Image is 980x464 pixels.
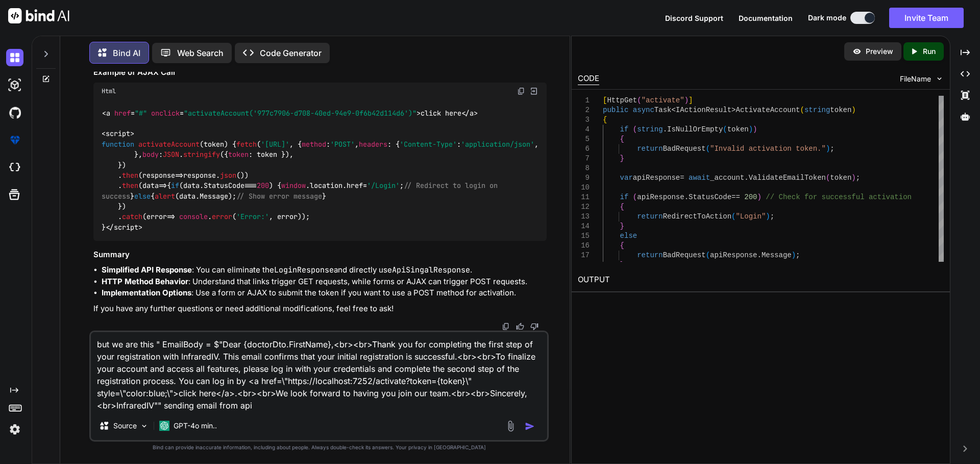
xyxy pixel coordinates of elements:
[347,181,363,190] span: href
[392,265,470,275] code: ApiSingalResponse
[727,125,748,133] span: token
[620,193,628,201] span: if
[578,154,590,163] div: 7
[766,212,770,221] span: )
[578,260,590,270] div: 18
[578,115,590,125] div: 3
[530,322,538,331] img: dislike
[6,159,23,176] img: cloudideIcon
[142,171,183,180] span: =>
[122,171,138,180] span: then
[204,140,224,149] span: token
[102,287,547,299] li: : Use a form or AJAX to submit the token if you want to use a POST method for activation.
[6,76,23,94] img: darkAi-studio
[516,322,524,331] img: like
[102,140,134,149] span: function
[578,183,590,193] div: 10
[637,125,663,133] span: string
[146,212,175,222] span: =>
[102,87,116,95] span: Html
[578,73,599,85] div: CODE
[134,192,151,201] span: else
[663,212,731,221] span: RedirectToAction
[106,108,110,118] span: a
[900,74,931,84] span: FileName
[302,140,326,149] span: method
[236,192,322,201] span: // Show error message
[736,106,800,114] span: ActivateAccount
[200,192,228,201] span: Message
[710,251,757,259] span: apiResponse
[330,140,355,149] span: 'POST'
[753,125,757,133] span: )
[744,193,757,201] span: 200
[171,181,179,190] span: if
[637,193,684,201] span: apiResponse
[620,154,624,162] span: }
[665,14,723,22] span: Discord Support
[731,212,736,221] span: (
[632,125,636,133] span: (
[89,444,549,451] p: Bind can provide inaccurate information, including about people. Always double-check its answers....
[525,421,535,431] img: icon
[731,193,740,201] span: ==
[151,108,180,118] span: onclick
[113,47,140,59] p: Bind AI
[791,251,795,259] span: )
[620,125,628,133] span: if
[766,193,912,201] span: // Check for successful activation
[744,174,748,182] span: .
[665,13,723,23] button: Discord Support
[620,135,624,143] span: {
[102,129,134,139] span: < >
[578,144,590,154] div: 6
[122,212,142,222] span: catch
[212,212,232,222] span: error
[142,171,175,180] span: response
[102,140,538,232] span: ( ) { ( , { : , : { : , }, : . ({ : token }), }) . ( response. ()) . ( { (data. === ) { . . = ; }...
[637,96,641,104] span: (
[723,125,727,133] span: (
[620,232,637,240] span: else
[6,49,23,66] img: darkChat
[260,47,322,59] p: Code Generator
[748,125,752,133] span: )
[851,106,855,114] span: )
[261,140,289,149] span: '[URL]'
[578,173,590,183] div: 9
[663,251,705,259] span: BadRequest
[804,106,830,114] span: string
[671,106,675,114] span: <
[578,241,590,251] div: 16
[114,108,131,118] span: href
[578,202,590,212] div: 12
[620,203,624,211] span: {
[204,181,244,190] span: StatusCode
[228,150,249,159] span: token
[102,265,192,275] strong: Simplified API Response
[603,116,607,124] span: {
[578,134,590,144] div: 5
[578,105,590,115] div: 2
[470,108,474,118] span: a
[757,251,761,259] span: .
[705,145,709,153] span: (
[739,14,793,22] span: Documentation
[93,67,547,78] h3: Example of AJAX Call
[796,251,800,259] span: ;
[578,212,590,222] div: 13
[689,174,710,182] span: await
[684,96,688,104] span: )
[142,181,167,190] span: =>
[684,193,688,201] span: .
[637,212,663,221] span: return
[163,150,179,159] span: JSON
[620,241,624,250] span: {
[578,251,590,260] div: 17
[603,106,628,114] span: public
[236,140,257,149] span: fetch
[184,108,416,118] span: "activateAccount('977c7906-d708-40ed-94e9-0f6b42d114d6')"
[135,108,147,118] span: "#"
[177,47,224,59] p: Web Search
[174,421,217,431] p: GPT-4o min..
